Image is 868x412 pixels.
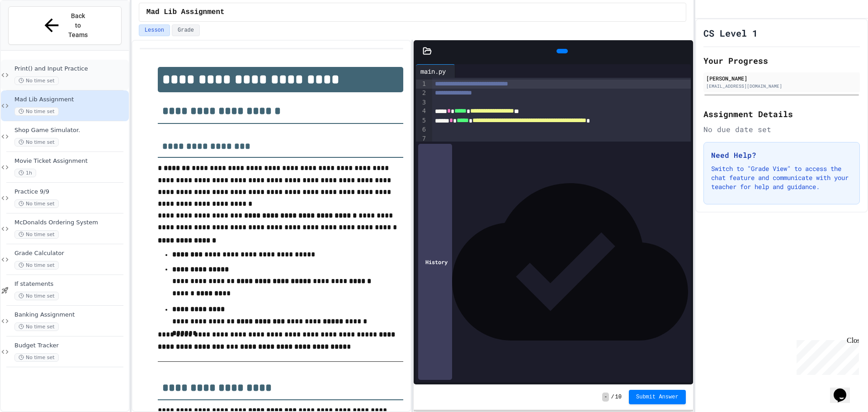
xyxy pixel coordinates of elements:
[14,292,59,300] span: No time set
[14,353,59,362] span: No time set
[416,64,455,78] div: main.py
[14,261,59,270] span: No time set
[416,125,427,134] div: 6
[703,27,758,39] h1: CS Level 1
[14,96,127,104] span: Mad Lib Assignment
[636,393,679,401] span: Submit Answer
[703,108,860,120] h2: Assignment Details
[67,11,89,40] span: Back to Teams
[14,76,59,85] span: No time set
[711,164,852,191] p: Switch to "Grade View" to access the chat feature and communicate with your teacher for help and ...
[703,124,860,135] div: No due date set
[14,65,127,73] span: Print() and Input Practice
[14,230,59,239] span: No time set
[14,280,127,288] span: If statements
[14,322,59,331] span: No time set
[611,393,614,401] span: /
[703,54,860,67] h2: Your Progress
[14,138,59,147] span: No time set
[14,127,127,134] span: Shop Game Simulator.
[793,336,859,375] iframe: chat widget
[602,393,609,402] span: -
[14,250,127,257] span: Grade Calculator
[8,6,122,45] button: Back to Teams
[14,342,127,350] span: Budget Tracker
[14,311,127,319] span: Banking Assignment
[416,134,427,143] div: 7
[416,66,450,76] div: main.py
[14,107,59,116] span: No time set
[416,116,427,125] div: 5
[4,4,62,57] div: Chat with us now!Close
[14,219,127,227] span: McDonalds Ordering System
[629,390,686,404] button: Submit Answer
[416,80,427,89] div: 1
[416,89,427,98] div: 2
[418,144,452,380] div: History
[146,7,225,18] span: Mad Lib Assignment
[14,188,127,196] span: Practice 9/9
[706,74,857,82] div: [PERSON_NAME]
[615,393,622,401] span: 10
[14,199,59,208] span: No time set
[830,376,859,403] iframe: chat widget
[416,107,427,116] div: 4
[139,24,170,36] button: Lesson
[14,157,127,165] span: Movie Ticket Assignment
[416,98,427,107] div: 3
[14,169,36,177] span: 1h
[706,83,857,90] div: [EMAIL_ADDRESS][DOMAIN_NAME]
[172,24,200,36] button: Grade
[711,150,852,161] h3: Need Help?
